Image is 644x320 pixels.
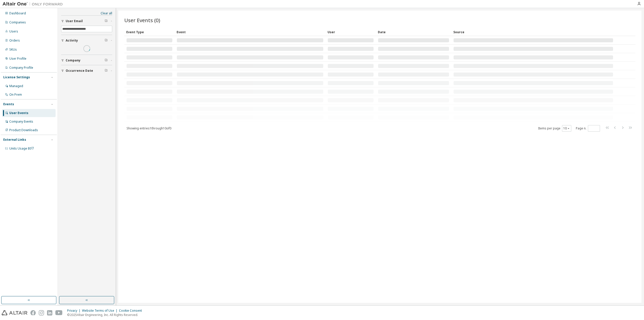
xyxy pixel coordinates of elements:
[127,126,171,130] span: Showing entries 1 through 10 of 0
[30,310,36,315] img: facebook.svg
[67,309,82,313] div: Privacy
[9,111,28,115] div: User Events
[105,19,108,23] span: Clear filter
[9,84,23,88] div: Managed
[2,310,27,315] img: altair_logo.svg
[9,146,34,151] span: Units Usage BI
[563,126,570,130] button: 10
[66,69,93,73] span: Occurrence Date
[3,2,65,7] img: Altair One
[105,58,108,62] span: Clear filter
[61,35,112,46] button: Activity
[9,39,20,43] div: Orders
[177,28,324,36] div: Event
[9,66,33,70] div: Company Profile
[55,310,63,315] img: youtube.svg
[9,57,26,61] div: User Profile
[61,55,112,66] button: Company
[9,48,17,52] div: SKUs
[47,310,52,315] img: linkedin.svg
[61,65,112,76] button: Occurrence Date
[9,29,18,33] div: Users
[66,19,83,23] span: User Email
[9,20,26,24] div: Companies
[66,39,78,43] span: Activity
[119,309,145,313] div: Cookie Consent
[9,11,26,15] div: Dashboard
[328,28,374,36] div: User
[82,309,119,313] div: Website Terms of Use
[105,39,108,43] span: Clear filter
[126,28,173,36] div: Event Type
[61,16,112,27] button: User Email
[124,17,160,24] span: User Events (0)
[576,125,600,132] span: Page n.
[39,310,44,315] img: instagram.svg
[3,102,14,106] div: Events
[3,75,30,79] div: License Settings
[453,28,613,36] div: Source
[9,93,22,97] div: On Prem
[9,120,33,124] div: Company Events
[67,313,145,317] p: © 2025 Altair Engineering, Inc. All Rights Reserved.
[105,69,108,73] span: Clear filter
[66,58,80,62] span: Company
[9,128,38,132] div: Product Downloads
[3,138,26,142] div: External Links
[61,11,112,15] a: Clear all
[378,28,449,36] div: Date
[538,125,571,132] span: Items per page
